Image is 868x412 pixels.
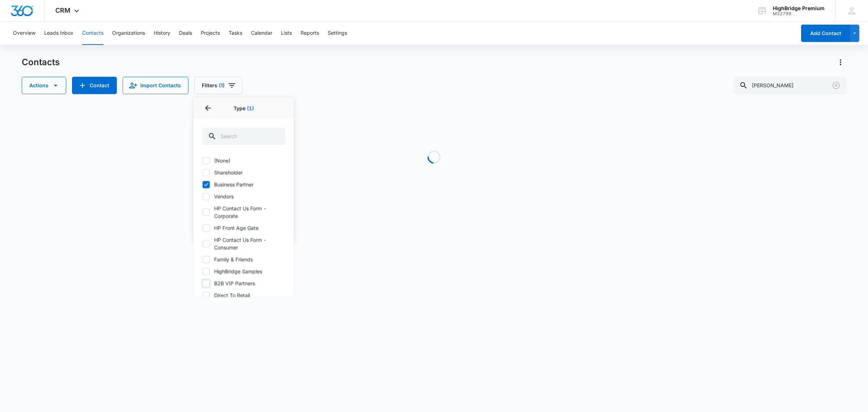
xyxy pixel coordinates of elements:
button: Projects [201,22,220,45]
label: (None) [202,157,285,164]
label: Business Partner [202,181,285,188]
label: Direct To Retail [202,291,285,299]
button: Reports [301,22,319,45]
label: HP Contact Us Form - Corporate [202,205,285,220]
label: HighBridge Samples [202,268,285,275]
button: Settings [328,22,347,45]
label: HP Front Age Gate [202,224,285,232]
button: Deals [179,22,192,45]
div: account name [773,5,825,11]
button: History [154,22,170,45]
p: Type [202,104,285,112]
button: Actions [22,77,66,94]
button: Filters [194,77,242,94]
button: Add Contact [72,77,117,94]
button: Actions [835,56,846,68]
label: HP Contact Us Form - Consumer [202,236,285,251]
label: Vendors [202,193,285,200]
div: account id [773,11,825,16]
button: Back [202,102,214,114]
h1: Contacts [22,57,60,68]
button: Leads Inbox [44,22,73,45]
span: CRM [55,7,71,14]
button: Calendar [251,22,272,45]
button: Add Contact [801,25,850,42]
input: Search [202,128,285,145]
input: Search Contacts [733,77,846,94]
span: (1) [247,105,254,111]
button: Import Contacts [123,77,188,94]
button: Contacts [82,22,103,45]
button: Clear [830,80,842,91]
label: B2B VIP Partners [202,279,285,287]
button: Organizations [112,22,145,45]
span: (1) [219,83,225,88]
button: Overview [13,22,35,45]
button: Tasks [229,22,242,45]
label: Family & Friends [202,256,285,263]
label: Shareholder [202,169,285,176]
button: Lists [281,22,292,45]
